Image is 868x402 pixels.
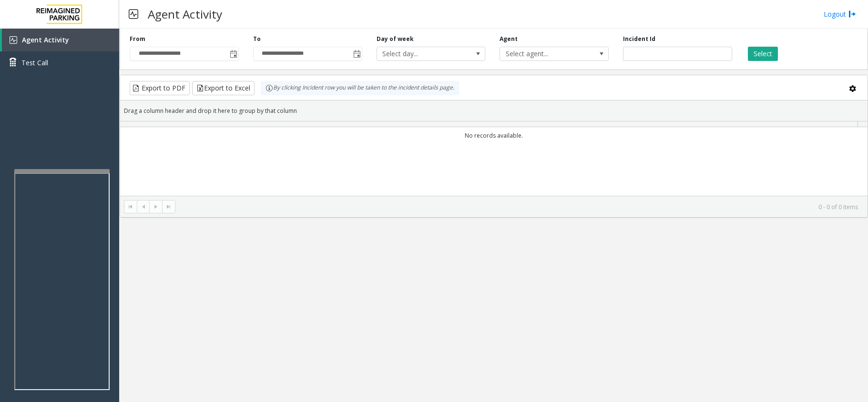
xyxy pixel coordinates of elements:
[266,84,273,92] img: infoIcon.svg
[253,35,261,43] label: To
[10,36,17,44] img: 'icon'
[848,9,856,19] img: logout
[181,203,858,211] kendo-pager-info: 0 - 0 of 0 items
[120,102,868,119] div: Drag a column header and drop it here to group by that column
[192,81,255,95] button: Export to Excel
[623,35,655,43] label: Incident Id
[130,35,145,43] label: From
[120,127,868,144] td: No records available.
[824,9,856,19] a: Logout
[22,35,69,44] span: Agent Activity
[21,58,48,68] span: Test Call
[500,47,586,60] span: Select agent...
[120,121,868,196] div: Data table
[500,35,518,43] label: Agent
[377,47,463,60] span: Select day...
[129,2,138,26] img: pageIcon
[228,47,238,60] span: Toggle popup
[377,35,414,43] label: Day of week
[261,81,459,95] div: By clicking Incident row you will be taken to the incident details page.
[748,47,778,61] button: Select
[2,29,119,51] a: Agent Activity
[130,81,190,95] button: Export to PDF
[143,2,227,26] h3: Agent Activity
[351,47,362,60] span: Toggle popup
